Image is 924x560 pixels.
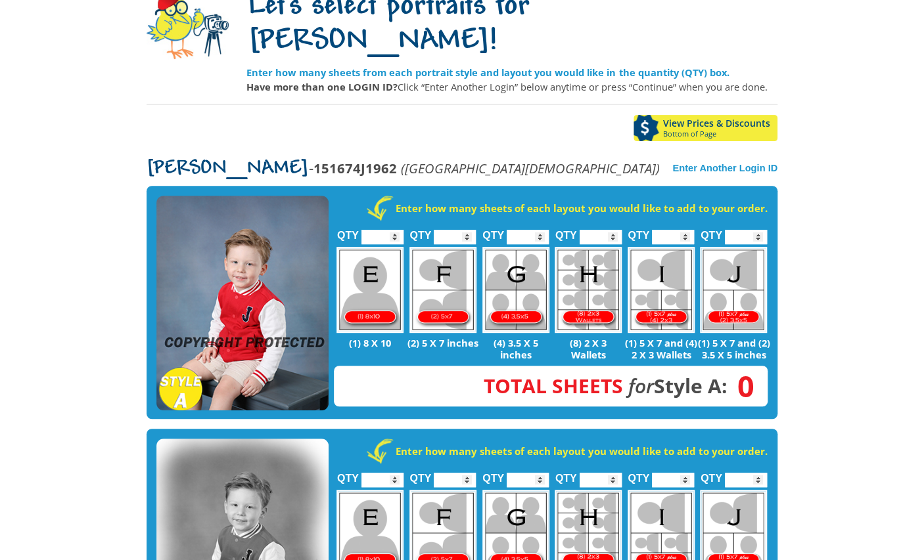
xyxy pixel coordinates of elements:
img: G [482,247,549,333]
a: View Prices & DiscountsBottom of Page [634,115,777,141]
label: QTY [482,458,504,490]
strong: Enter how many sheets of each layout you would like to add to your order. [396,202,768,215]
label: QTY [555,215,577,248]
label: QTY [628,215,649,248]
em: ([GEOGRAPHIC_DATA][DEMOGRAPHIC_DATA]) [401,159,660,177]
p: (1) 8 X 10 [334,337,407,349]
p: (8) 2 X 3 Wallets [552,337,625,360]
p: Click “Enter Another Login” below anytime or press “Continue” when you are done. [246,79,777,94]
label: QTY [628,458,649,490]
label: QTY [701,215,722,248]
strong: Style A: [484,372,728,399]
img: I [628,247,695,333]
em: for [628,372,654,399]
label: QTY [337,458,359,490]
span: 0 [728,379,754,393]
span: [PERSON_NAME] [147,158,309,179]
label: QTY [701,458,722,490]
strong: 151674J1962 [313,159,397,177]
p: (1) 5 X 7 and (2) 3.5 X 5 inches [697,337,770,360]
a: Enter Another Login ID [672,163,777,173]
p: (1) 5 X 7 and (4) 2 X 3 Wallets [624,337,697,360]
label: QTY [482,215,504,248]
p: (2) 5 X 7 inches [407,337,480,349]
img: F [409,247,476,333]
img: J [700,247,767,333]
label: QTY [555,458,577,490]
label: QTY [337,215,359,248]
strong: Have more than one LOGIN ID? [246,80,398,93]
span: Total Sheets [484,372,623,399]
label: QTY [409,215,431,248]
p: - [147,161,660,176]
p: (4) 3.5 X 5 inches [479,337,552,360]
span: Bottom of Page [663,130,777,138]
img: E [336,247,404,333]
label: QTY [409,458,431,490]
strong: Enter how many sheets of each layout you would like to add to your order. [396,444,768,458]
strong: Enter how many sheets from each portrait style and layout you would like in the quantity (QTY) box. [246,66,729,79]
img: H [555,247,622,333]
img: STYLE A [156,196,329,411]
